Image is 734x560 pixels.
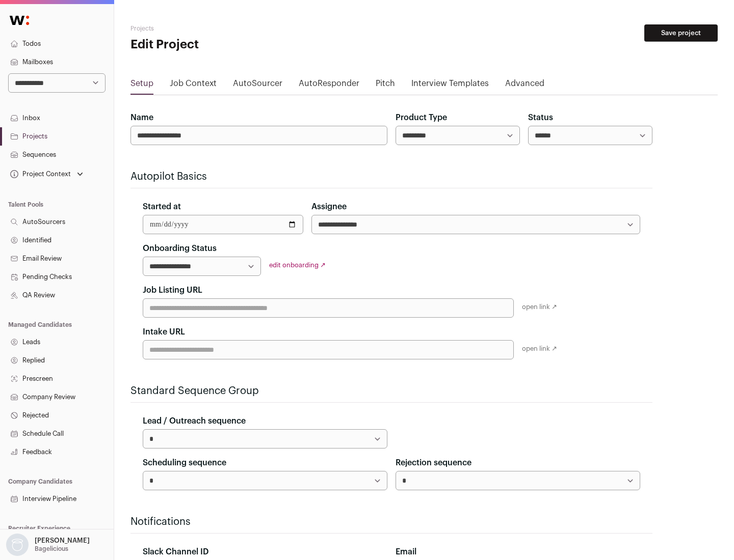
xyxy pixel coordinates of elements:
[6,534,29,556] img: nopic.png
[376,77,395,94] a: Pitch
[130,37,326,53] h1: Edit Project
[311,201,347,213] label: Assignee
[396,546,640,558] div: Email
[35,537,90,545] p: [PERSON_NAME]
[8,170,71,178] div: Project Context
[8,167,85,181] button: Open dropdown
[143,415,246,427] label: Lead / Outreach sequence
[299,77,359,94] a: AutoResponder
[143,284,202,296] label: Job Listing URL
[143,242,217,255] label: Onboarding Status
[130,170,652,184] h2: Autopilot Basics
[396,111,447,124] label: Product Type
[143,457,226,469] label: Scheduling sequence
[130,24,326,33] h2: Projects
[35,545,68,553] p: Bagelicious
[233,77,282,94] a: AutoSourcer
[4,534,92,556] button: Open dropdown
[143,201,181,213] label: Started at
[505,77,544,94] a: Advanced
[4,10,35,31] img: Wellfound
[130,515,652,529] h2: Notifications
[130,384,652,398] h2: Standard Sequence Group
[170,77,217,94] a: Job Context
[644,24,718,42] button: Save project
[143,546,208,558] label: Slack Channel ID
[130,111,153,124] label: Name
[528,111,553,124] label: Status
[269,262,326,268] a: edit onboarding ↗
[130,77,153,94] a: Setup
[143,326,185,338] label: Intake URL
[396,457,471,469] label: Rejection sequence
[411,77,489,94] a: Interview Templates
